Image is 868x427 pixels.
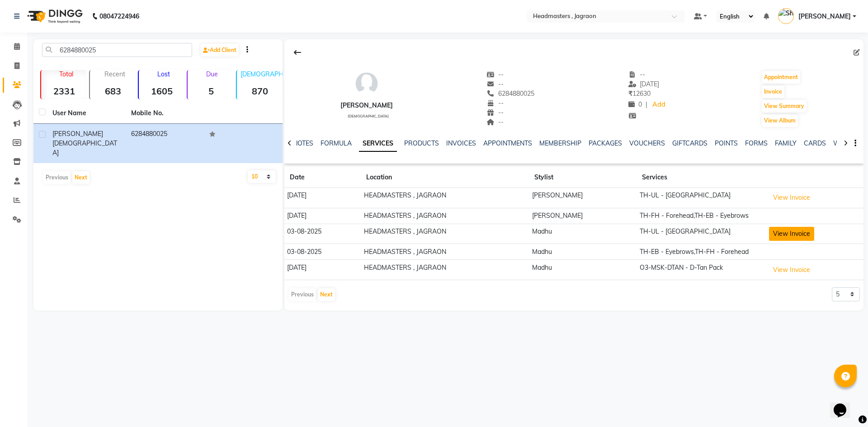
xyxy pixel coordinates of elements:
[769,227,814,241] button: View Invoice
[529,188,637,208] td: [PERSON_NAME]
[99,4,139,29] b: 08047224946
[23,4,85,29] img: logo
[189,70,234,78] p: Due
[45,70,87,78] p: Total
[361,224,529,244] td: HEADMASTERS , JAGRAON
[126,124,204,163] td: 6284880025
[241,70,283,78] p: [DEMOGRAPHIC_DATA]
[404,139,439,147] a: PRODUCTS
[361,167,529,188] th: Location
[628,89,632,98] span: ₹
[628,89,651,98] span: 12630
[637,260,766,280] td: O3-MSK-DTAN - D-Tan Pack
[361,208,529,224] td: HEADMASTERS , JAGRAON
[284,167,361,188] th: Date
[672,139,708,147] a: GIFTCARDS
[487,99,504,107] span: --
[529,244,637,260] td: Madhu
[126,103,204,124] th: Mobile No.
[288,44,307,61] div: Back to Client
[646,100,647,109] span: |
[284,244,361,260] td: 03-08-2025
[321,139,352,147] a: FORMULA
[284,208,361,224] td: [DATE]
[487,80,504,88] span: --
[830,391,859,418] iframe: chat widget
[529,208,637,224] td: [PERSON_NAME]
[798,12,851,21] span: [PERSON_NAME]
[139,85,185,97] strong: 1605
[762,100,807,113] button: View Summary
[361,260,529,280] td: HEADMASTERS , JAGRAON
[762,114,798,127] button: View Album
[487,70,504,79] span: --
[41,85,87,97] strong: 2331
[745,139,768,147] a: FORMS
[529,224,637,244] td: Madhu
[769,191,814,205] button: View Invoice
[715,139,738,147] a: POINTS
[637,224,766,244] td: TH-UL - [GEOGRAPHIC_DATA]
[90,85,136,97] strong: 683
[361,188,529,208] td: HEADMASTERS , JAGRAON
[651,99,667,111] a: Add
[629,139,665,147] a: VOUCHERS
[778,8,794,24] img: Shivangi Jagraon
[201,44,239,56] a: Add Client
[483,139,532,147] a: APPOINTMENTS
[47,103,126,124] th: User Name
[804,139,826,147] a: CARDS
[628,80,660,88] span: [DATE]
[361,244,529,260] td: HEADMASTERS , JAGRAON
[589,139,622,147] a: PACKAGES
[637,208,766,224] td: TH-FH - Forehead,TH-EB - Eyebrows
[318,288,335,301] button: Next
[52,130,103,138] span: [PERSON_NAME]
[284,224,361,244] td: 03-08-2025
[637,188,766,208] td: TH-UL - [GEOGRAPHIC_DATA]
[628,70,646,79] span: --
[293,139,313,147] a: NOTES
[284,188,361,208] td: [DATE]
[52,139,117,157] span: [DEMOGRAPHIC_DATA]
[487,89,535,98] span: 6284880025
[628,100,642,108] span: 0
[762,71,800,84] button: Appointment
[94,70,136,78] p: Recent
[775,139,797,147] a: FAMILY
[353,70,380,97] img: avatar
[284,260,361,280] td: [DATE]
[340,101,393,110] div: [PERSON_NAME]
[72,171,90,184] button: Next
[487,108,504,117] span: --
[833,139,859,147] a: WALLET
[142,70,185,78] p: Lost
[446,139,476,147] a: INVOICES
[769,263,814,277] button: View Invoice
[529,167,637,188] th: Stylist
[348,114,389,118] span: [DEMOGRAPHIC_DATA]
[42,43,192,57] input: Search by Name/Mobile/Email/Code
[487,118,504,126] span: --
[539,139,581,147] a: MEMBERSHIP
[637,167,766,188] th: Services
[762,85,784,98] button: Invoice
[529,260,637,280] td: Madhu
[237,85,283,97] strong: 870
[359,136,397,152] a: SERVICES
[637,244,766,260] td: TH-EB - Eyebrows,TH-FH - Forehead
[188,85,234,97] strong: 5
